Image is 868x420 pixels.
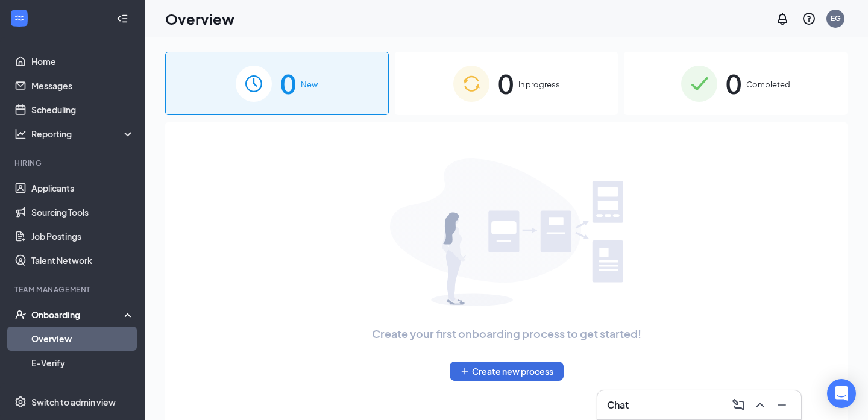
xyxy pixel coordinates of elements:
[746,78,790,90] span: Completed
[31,309,124,321] div: Onboarding
[775,11,790,26] svg: Notifications
[31,49,134,74] a: Home
[14,158,132,168] div: Hiring
[460,366,470,376] svg: Plus
[772,395,791,415] button: Minimize
[14,396,27,408] svg: Settings
[31,176,134,200] a: Applicants
[31,74,134,98] a: Messages
[498,63,514,104] span: 0
[31,375,134,399] a: Onboarding Documents
[827,379,856,408] div: Open Intercom Messenger
[301,78,318,90] span: New
[831,13,841,24] div: EG
[450,362,564,381] button: PlusCreate new process
[31,248,134,272] a: Talent Network
[280,63,296,104] span: 0
[775,398,789,412] svg: Minimize
[802,11,816,26] svg: QuestionInfo
[31,224,134,248] a: Job Postings
[116,13,128,25] svg: Collapse
[750,395,770,415] button: ChevronUp
[14,309,27,321] svg: UserCheck
[31,327,134,351] a: Overview
[31,396,116,408] div: Switch to admin view
[31,351,134,375] a: E-Verify
[726,63,741,104] span: 0
[31,128,135,140] div: Reporting
[753,398,767,412] svg: ChevronUp
[13,12,25,24] svg: WorkstreamLogo
[607,398,629,412] h3: Chat
[14,284,132,295] div: Team Management
[31,98,134,122] a: Scheduling
[518,78,560,90] span: In progress
[14,128,27,140] svg: Analysis
[372,325,641,342] span: Create your first onboarding process to get started!
[731,398,746,412] svg: ComposeMessage
[31,200,134,224] a: Sourcing Tools
[165,8,234,29] h1: Overview
[729,395,748,415] button: ComposeMessage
